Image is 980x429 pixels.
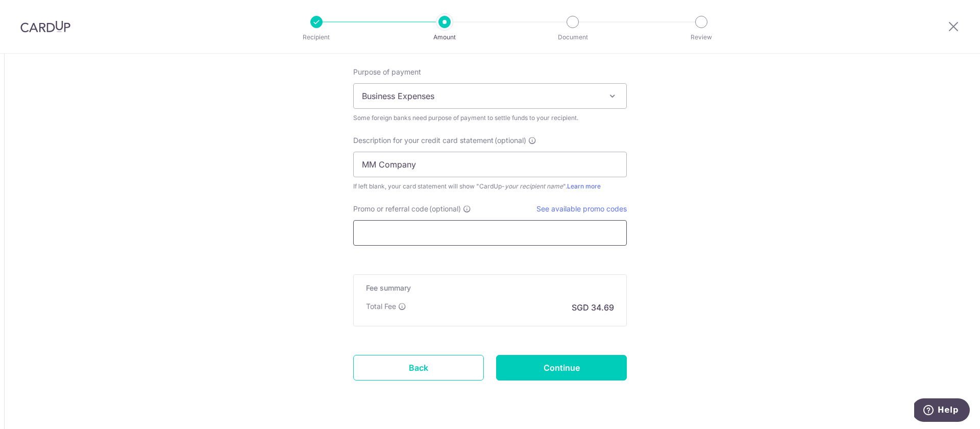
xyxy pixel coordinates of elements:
span: Business Expenses [354,84,626,108]
p: Recipient [279,32,354,42]
span: (optional) [495,135,526,146]
a: Learn more [567,182,601,190]
p: Document [535,32,610,42]
p: SGD 34.69 [572,301,614,314]
iframe: Opens a widget where you can find more information [914,398,970,424]
label: Purpose of payment [353,67,421,77]
span: Description for your credit card statement [353,135,494,146]
p: Total Fee [366,301,396,312]
h5: Fee summary [366,283,614,293]
a: See available promo codes [536,204,627,213]
a: Back [353,355,484,380]
p: Amount [407,32,482,42]
span: (optional) [429,204,461,214]
img: CardUp [20,20,70,33]
p: Review [664,32,739,42]
input: Example: Rent [353,152,627,177]
input: Continue [496,355,627,380]
i: your recipient name [505,182,563,190]
div: If left blank, your card statement will show "CardUp- ". [353,181,627,192]
div: Some foreign banks need purpose of payment to settle funds to your recipient. [353,113,627,123]
span: Promo or referral code [353,204,428,214]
